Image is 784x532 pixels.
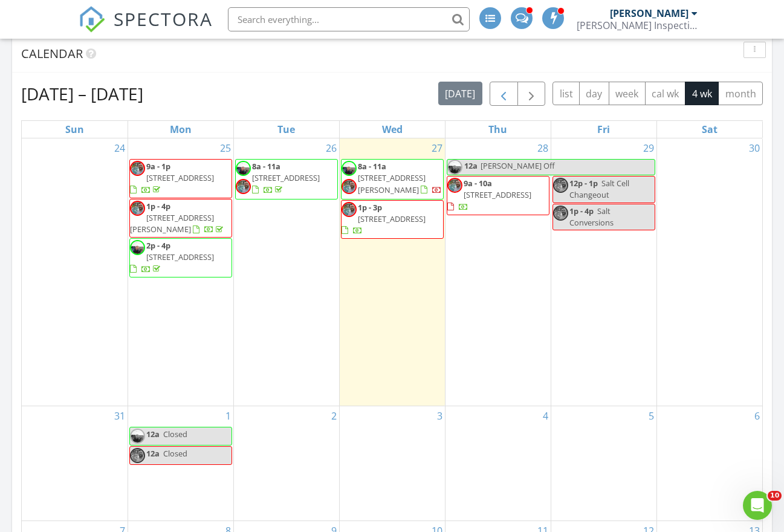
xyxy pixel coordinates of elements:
[252,172,320,183] span: [STREET_ADDRESS]
[535,138,551,158] a: Go to August 28, 2025
[223,406,233,426] a: Go to September 1, 2025
[447,160,462,175] img: 12291864_1718823698350983_6147486113725990841_o.jpg
[129,238,232,277] a: 2p - 4p [STREET_ADDRESS]
[114,6,213,31] span: SPECTORA
[447,176,549,215] a: 9a - 10a [STREET_ADDRESS]
[341,200,444,239] a: 1p - 3p [STREET_ADDRESS]
[464,189,531,200] span: [STREET_ADDRESS]
[130,240,145,255] img: 12291864_1718823698350983_6147486113725990841_o.jpg
[128,138,233,406] td: Go to August 25, 2025
[358,161,386,172] span: 8a - 11a
[656,138,762,406] td: Go to August 30, 2025
[252,161,280,172] span: 8a - 11a
[609,82,646,105] button: week
[656,406,762,521] td: Go to September 6, 2025
[163,429,187,440] span: Closed
[540,406,551,426] a: Go to September 4, 2025
[342,202,426,236] a: 1p - 3p [STREET_ADDRESS]
[339,406,445,521] td: Go to September 3, 2025
[447,178,462,193] img: img1527.jpg
[517,82,546,106] button: Next
[112,406,128,426] a: Go to August 31, 2025
[595,121,612,138] a: Friday
[146,429,160,440] span: 12a
[358,213,426,224] span: [STREET_ADDRESS]
[685,82,719,105] button: 4 wk
[699,121,720,138] a: Saturday
[22,406,128,521] td: Go to August 31, 2025
[130,429,145,444] img: 12291864_1718823698350983_6147486113725990841_o.jpg
[275,121,297,138] a: Tuesday
[79,6,105,33] img: The Best Home Inspection Software - Spectora
[610,7,688,19] div: [PERSON_NAME]
[569,178,629,200] span: Salt Cell Changeout
[718,82,763,105] button: month
[358,202,382,213] span: 1p - 3p
[569,206,594,216] span: 1p - 4p
[146,172,214,183] span: [STREET_ADDRESS]
[130,201,145,216] img: img1527.jpg
[63,121,86,138] a: Sunday
[579,82,609,105] button: day
[218,138,233,158] a: Go to August 25, 2025
[79,16,213,42] a: SPECTORA
[342,179,357,194] img: img1527.jpg
[551,406,656,521] td: Go to September 5, 2025
[445,138,551,406] td: Go to August 28, 2025
[481,160,555,171] span: [PERSON_NAME] Off
[641,138,656,158] a: Go to August 29, 2025
[358,172,426,195] span: [STREET_ADDRESS][PERSON_NAME]
[768,491,782,501] span: 10
[339,138,445,406] td: Go to August 27, 2025
[342,161,357,176] img: 12291864_1718823698350983_6147486113725990841_o.jpg
[21,45,83,62] span: Calendar
[112,138,128,158] a: Go to August 24, 2025
[252,161,320,195] a: 8a - 11a [STREET_ADDRESS]
[146,201,170,212] span: 1p - 4p
[464,178,492,189] span: 9a - 10a
[358,161,442,195] a: 8a - 11a [STREET_ADDRESS][PERSON_NAME]
[130,448,145,463] img: img1527.jpg
[130,240,214,274] a: 2p - 4p [STREET_ADDRESS]
[342,202,357,217] img: img1527.jpg
[236,161,251,176] img: 12291864_1718823698350983_6147486113725990841_o.jpg
[752,406,762,426] a: Go to September 6, 2025
[552,82,580,105] button: list
[646,406,656,426] a: Go to September 5, 2025
[235,159,338,199] a: 8a - 11a [STREET_ADDRESS]
[438,82,482,105] button: [DATE]
[236,179,251,194] img: img1527.jpg
[128,406,233,521] td: Go to September 1, 2025
[146,251,214,262] span: [STREET_ADDRESS]
[486,121,510,138] a: Thursday
[146,240,170,251] span: 2p - 4p
[146,448,160,459] span: 12a
[569,178,598,189] span: 12p - 1p
[163,448,187,459] span: Closed
[551,138,656,406] td: Go to August 29, 2025
[464,160,478,175] span: 12a
[577,19,698,31] div: Kelting Inspections & Services
[130,201,225,235] a: 1p - 4p [STREET_ADDRESS][PERSON_NAME]
[490,82,518,106] button: Previous
[743,491,772,520] iframe: Intercom live chat
[228,7,470,31] input: Search everything...
[167,121,194,138] a: Monday
[569,206,614,228] span: Salt Conversions
[445,406,551,521] td: Go to September 4, 2025
[553,178,568,193] img: img1527.jpg
[130,161,145,176] img: img1527.jpg
[146,161,170,172] span: 9a - 1p
[747,138,762,158] a: Go to August 30, 2025
[130,161,214,195] a: 9a - 1p [STREET_ADDRESS]
[129,199,232,238] a: 1p - 4p [STREET_ADDRESS][PERSON_NAME]
[233,406,339,521] td: Go to September 2, 2025
[447,178,531,212] a: 9a - 10a [STREET_ADDRESS]
[21,82,143,106] h2: [DATE] – [DATE]
[329,406,339,426] a: Go to September 2, 2025
[645,82,686,105] button: cal wk
[323,138,339,158] a: Go to August 26, 2025
[130,212,214,235] span: [STREET_ADDRESS][PERSON_NAME]
[553,206,568,221] img: img1527.jpg
[233,138,339,406] td: Go to August 26, 2025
